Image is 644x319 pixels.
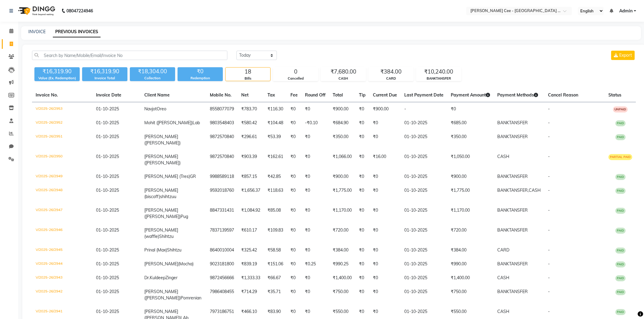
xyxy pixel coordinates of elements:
span: CASH [497,309,509,314]
span: Pug [181,214,188,219]
span: [PERSON_NAME] [144,134,178,139]
span: Tax [268,92,275,98]
span: 01-10-2025 [96,247,119,253]
span: - [548,275,550,280]
span: PAID [615,248,626,254]
td: ₹0 [355,130,369,150]
td: 7986408455 [206,285,238,305]
td: ₹990.00 [447,257,494,271]
span: PARTIAL PAID [608,154,632,160]
td: ₹750.00 [329,285,355,305]
span: BANKTANSFER, [497,188,529,193]
span: Mohit ([PERSON_NAME]) [144,120,193,125]
span: [PERSON_NAME] ([PERSON_NAME]) [144,207,181,219]
td: V/2025-26/2942 [32,285,92,305]
span: Oreo [157,106,166,112]
td: V/2025-26/2951 [32,130,92,150]
td: ₹1,333.33 [238,271,264,285]
td: V/2025-26/2948 [32,184,92,204]
td: ₹857.15 [238,170,264,184]
span: 01-10-2025 [96,207,119,213]
span: - [548,106,550,112]
span: [PERSON_NAME] [144,154,178,159]
span: Last Payment Date [404,92,444,98]
span: 01-10-2025 [96,154,119,159]
td: ₹0 [369,285,401,305]
td: ₹0 [301,130,329,150]
td: ₹0 [369,257,401,271]
td: 01-10-2025 [401,285,447,305]
div: CARD [369,76,413,81]
span: - [548,120,550,125]
td: ₹1,170.00 [329,204,355,223]
span: Status [608,92,621,98]
td: ₹0 [355,102,369,116]
td: ₹0 [355,204,369,223]
button: Export [611,51,635,60]
span: Zinger [165,275,178,280]
span: Net [241,92,248,98]
td: ₹42.85 [264,170,287,184]
span: PAID [615,188,626,194]
td: ₹0 [301,271,329,285]
td: ₹0 [355,285,369,305]
span: - [548,154,550,159]
div: ₹16,319.90 [82,67,127,76]
td: ₹0 [355,257,369,271]
span: 01-10-2025 [96,106,119,112]
span: Cancel Reason [548,92,578,98]
span: Payment Amount [451,92,490,98]
span: ([PERSON_NAME]) [144,160,181,166]
td: ₹16.00 [369,150,401,170]
td: ₹85.08 [264,204,287,223]
span: Admin [619,8,633,14]
span: PAID [615,289,626,295]
span: BANKTANSFER [497,227,528,233]
td: ₹990.25 [329,257,355,271]
td: ₹0 [301,243,329,257]
span: CARD [497,247,509,253]
td: ₹162.61 [264,150,287,170]
td: - [401,102,447,116]
td: V/2025-26/2943 [32,271,92,285]
div: Redemption [178,76,223,81]
span: - [548,207,550,213]
span: BANKTANSFER [497,207,528,213]
b: 08047224946 [66,2,93,19]
td: ₹0 [447,102,494,116]
td: 8847331431 [206,204,238,223]
span: BANKTANSFER [497,120,528,125]
span: - [548,289,550,294]
td: ₹53.39 [264,130,287,150]
td: 9872456666 [206,271,238,285]
div: ₹16,319.90 [34,67,80,76]
div: 18 [226,68,270,76]
span: Navjot [144,106,157,112]
td: 9592018760 [206,184,238,204]
td: ₹104.48 [264,116,287,130]
td: ₹58.58 [264,243,287,257]
td: ₹0 [355,271,369,285]
td: ₹0 [355,116,369,130]
span: 01-10-2025 [96,275,119,280]
td: V/2025-26/2945 [32,243,92,257]
td: ₹900.00 [447,170,494,184]
td: 01-10-2025 [401,130,447,150]
td: ₹0 [301,223,329,243]
span: CASH [529,188,541,193]
input: Search by Name/Mobile/Email/Invoice No [32,51,227,60]
td: ₹0 [287,184,301,204]
td: 9872570840 [206,130,238,150]
span: Lab [193,120,200,125]
span: PAID [615,208,626,214]
a: PREVIOUS INVOICES [53,27,101,37]
span: PAID [615,261,626,267]
td: ₹0 [287,285,301,305]
td: ₹384.00 [329,243,355,257]
td: ₹720.00 [447,223,494,243]
td: ₹0 [287,170,301,184]
td: 01-10-2025 [401,271,447,285]
span: 01-10-2025 [96,289,119,294]
td: 01-10-2025 [401,184,447,204]
td: 8558077079 [206,102,238,116]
